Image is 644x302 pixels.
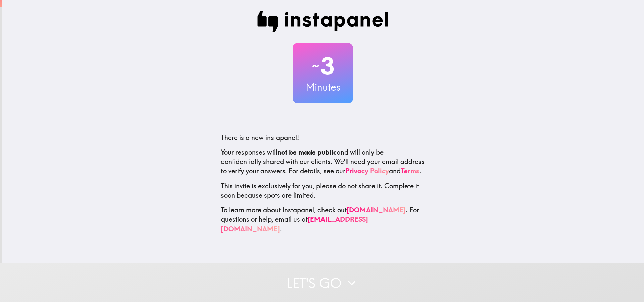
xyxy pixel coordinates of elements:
[401,167,419,175] a: Terms
[345,167,389,175] a: Privacy Policy
[277,148,337,156] b: not be made public
[257,11,389,32] img: Instapanel
[311,56,320,76] span: ~
[221,133,299,142] span: There is a new instapanel!
[221,181,425,200] p: This invite is exclusively for you, please do not share it. Complete it soon because spots are li...
[221,148,425,176] p: Your responses will and will only be confidentially shared with our clients. We'll need your emai...
[221,205,425,234] p: To learn more about Instapanel, check out . For questions or help, email us at .
[221,215,368,233] a: [EMAIL_ADDRESS][DOMAIN_NAME]
[347,206,406,214] a: [DOMAIN_NAME]
[293,80,353,94] h3: Minutes
[293,52,353,80] h2: 3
